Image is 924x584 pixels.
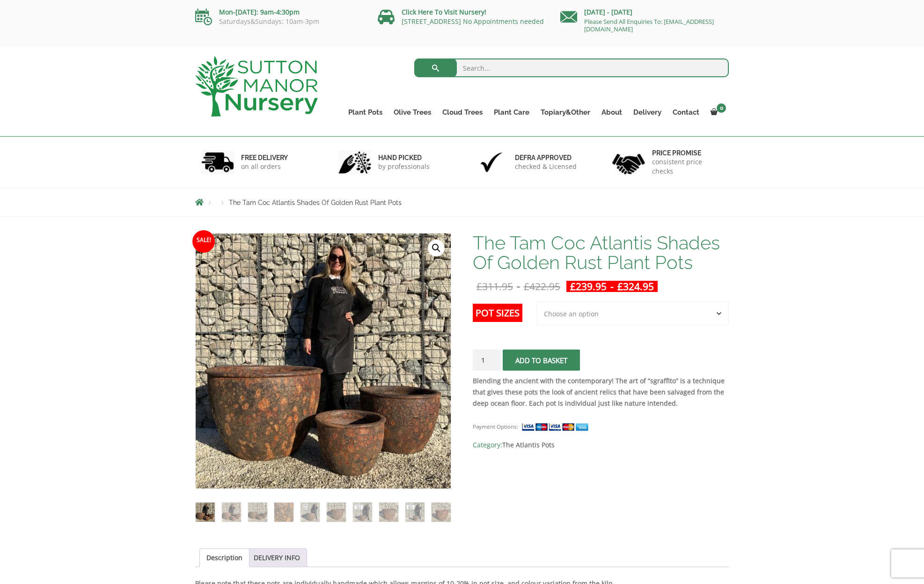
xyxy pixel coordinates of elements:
[388,106,437,119] a: Olive Trees
[502,440,555,449] a: The Atlantis Pots
[195,198,729,206] nav: Breadcrumbs
[473,423,518,430] small: Payment Options:
[705,106,729,119] a: 0
[196,234,451,489] img: The Tam Coc Atlantis Shades Of Golden Rust Plant Pots - a 2
[432,503,451,522] img: The Tam Coc Atlantis Shades Of Golden Rust Plant Pots - Image 10
[402,7,486,16] a: Click Here To Visit Nursery!
[222,503,241,522] img: The Tam Coc Atlantis Shades Of Golden Rust Plant Pots - Image 2
[353,503,372,522] img: The Tam Coc Atlantis Shades Of Golden Rust Plant Pots - Image 7
[652,149,723,157] h6: Price promise
[596,106,628,119] a: About
[473,376,725,408] strong: Blending the ancient with the contemporary! The art of “sgraffito” is a technique that gives thes...
[196,503,215,522] img: The Tam Coc Atlantis Shades Of Golden Rust Plant Pots
[195,7,364,18] p: Mon-[DATE]: 9am-4:30pm
[379,503,398,522] img: The Tam Coc Atlantis Shades Of Golden Rust Plant Pots - Image 8
[503,350,580,371] button: Add to basket
[192,230,215,253] span: Sale!
[327,503,346,522] img: The Tam Coc Atlantis Shades Of Golden Rust Plant Pots - Image 6
[560,7,729,18] p: [DATE] - [DATE]
[473,233,729,272] h1: The Tam Coc Atlantis Shades Of Golden Rust Plant Pots
[535,106,596,119] a: Topiary&Other
[652,157,723,176] p: consistent price checks
[402,17,544,26] a: [STREET_ADDRESS] No Appointments needed
[274,503,293,522] img: The Tam Coc Atlantis Shades Of Golden Rust Plant Pots - Image 4
[414,58,729,77] input: Search...
[378,153,430,162] h6: hand picked
[617,280,654,293] bdi: 324.95
[570,280,576,293] span: £
[254,549,300,567] a: DELIVERY INFO
[473,304,522,322] label: Pot Sizes
[473,439,729,451] span: Category:
[477,280,482,293] span: £
[488,106,535,119] a: Plant Care
[475,150,508,174] img: 3.jpg
[428,240,445,256] a: View full-screen image gallery
[473,281,564,292] del: -
[206,549,242,567] a: Description
[301,503,320,522] img: The Tam Coc Atlantis Shades Of Golden Rust Plant Pots - Image 5
[521,422,592,432] img: payment supported
[405,503,425,522] img: The Tam Coc Atlantis Shades Of Golden Rust Plant Pots - Image 9
[584,17,714,33] a: Please Send All Enquiries To: [EMAIL_ADDRESS][DOMAIN_NAME]
[248,503,267,522] img: The Tam Coc Atlantis Shades Of Golden Rust Plant Pots - Image 3
[343,106,388,119] a: Plant Pots
[570,280,607,293] bdi: 239.95
[717,103,726,113] span: 0
[566,281,658,292] ins: -
[515,153,577,162] h6: Defra approved
[612,148,645,176] img: 4.jpg
[667,106,705,119] a: Contact
[195,18,364,25] p: Saturdays&Sundays: 10am-3pm
[378,162,430,171] p: by professionals
[473,350,501,371] input: Product quantity
[241,153,288,162] h6: FREE DELIVERY
[229,199,402,206] span: The Tam Coc Atlantis Shades Of Golden Rust Plant Pots
[241,162,288,171] p: on all orders
[628,106,667,119] a: Delivery
[515,162,577,171] p: checked & Licensed
[437,106,488,119] a: Cloud Trees
[195,56,318,117] img: logo
[617,280,623,293] span: £
[201,150,234,174] img: 1.jpg
[524,280,529,293] span: £
[524,280,560,293] bdi: 422.95
[477,280,513,293] bdi: 311.95
[338,150,371,174] img: 2.jpg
